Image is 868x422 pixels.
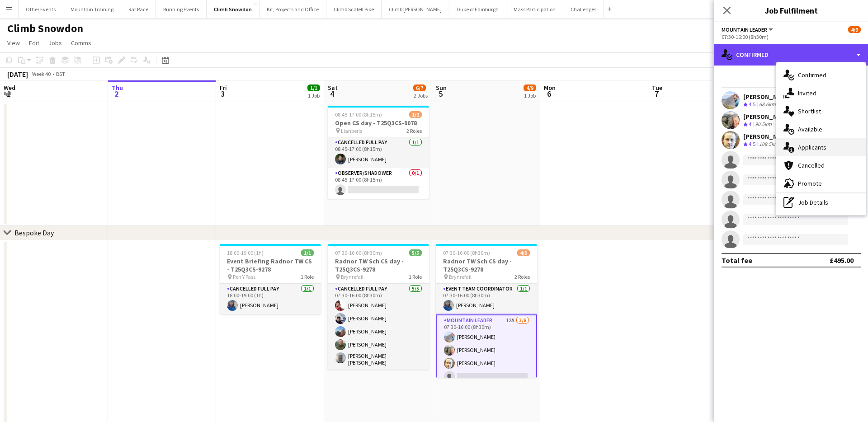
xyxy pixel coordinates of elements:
button: Other Events [19,0,63,18]
div: Confirmed [714,44,868,66]
span: 4/9 [524,84,536,91]
span: Available [798,125,822,133]
span: 1 Role [409,273,422,280]
h3: Radnor TW Sch CS day - T25Q3CS-9278 [328,257,429,273]
button: Running Events [156,0,207,18]
a: Edit [25,37,43,49]
span: 4.5 [749,141,755,147]
div: 2 Jobs [414,92,428,99]
h3: Job Fulfilment [714,5,868,16]
button: Rat Race [121,0,156,18]
div: BST [56,70,65,77]
app-card-role: Observer/Shadower0/108:45-17:00 (8h15m) [328,168,429,199]
h1: Climb Snowdon [7,22,83,35]
app-skills-label: 6/6 [775,121,783,127]
h3: Event Briefing Radnor TW CS - T25Q3CS-9278 [220,257,321,273]
span: Week 40 [30,70,52,77]
div: [PERSON_NAME] [743,113,791,121]
span: 4/9 [517,249,530,256]
span: Confirmed [798,71,826,79]
app-card-role: Cancelled full pay1/118:00-19:00 (1h)[PERSON_NAME] [220,284,321,314]
a: Jobs [45,37,66,49]
span: 07:30-16:00 (8h30m) [443,249,490,256]
app-job-card: 18:00-19:00 (1h)1/1Event Briefing Radnor TW CS - T25Q3CS-9278 Pen Y Pass1 RoleCancelled full pay1... [220,244,321,314]
div: Total fee [722,256,752,265]
app-card-role: Cancelled full pay1/108:45-17:00 (8h15m)[PERSON_NAME] [328,137,429,168]
h3: Radnor TW Sch CS day - T25Q3CS-9278 [436,257,537,273]
span: 4/9 [848,26,861,33]
span: Fri [220,84,227,92]
span: Sun [436,84,447,92]
span: Brynrefail [341,273,363,280]
span: 7 [651,89,662,99]
span: 1/1 [307,84,320,91]
span: 07:30-16:00 (8h30m) [335,249,382,256]
span: Llanberis [341,127,362,134]
app-card-role: Event Team Coordinator1/107:30-16:00 (8h30m)[PERSON_NAME] [436,284,537,314]
div: Bespoke Day [14,228,54,237]
span: 5 [434,89,447,99]
span: Edit [29,39,39,47]
span: 2 Roles [514,273,530,280]
span: 5/5 [409,249,422,256]
div: [PERSON_NAME] [743,132,791,141]
div: [DATE] [7,70,28,79]
a: View [4,37,24,49]
span: 1 [2,89,15,99]
app-job-card: 07:30-16:00 (8h30m)4/9Radnor TW Sch CS day - T25Q3CS-9278 Brynrefail2 RolesEvent Team Coordinator... [436,244,537,378]
span: 08:45-17:00 (8h15m) [335,111,382,118]
button: Mountain Training [63,0,121,18]
button: Kit, Projects and Office [259,0,326,18]
span: Brynrefail [449,273,472,280]
span: Invited [798,89,816,97]
button: Climb [PERSON_NAME] [382,0,449,18]
span: Shortlist [798,107,821,115]
span: Jobs [48,39,62,47]
a: Comms [67,37,95,49]
span: Applicants [798,143,826,151]
span: 6 [542,89,556,99]
button: Climb Snowdon [207,0,259,18]
span: 1/2 [409,111,422,118]
span: Sat [328,84,338,92]
span: 18:00-19:00 (1h) [227,249,264,256]
span: Wed [4,84,15,92]
span: Promote [798,179,822,188]
span: View [7,39,20,47]
span: 1/1 [301,249,314,256]
span: 1 Role [301,273,314,280]
div: 68.6km [757,101,778,108]
span: Thu [112,84,123,92]
span: 4 [749,121,751,127]
span: Comms [71,39,91,47]
div: [PERSON_NAME] [743,93,791,101]
app-job-card: 08:45-17:00 (8h15m)1/2Open CS day - T25Q3CS-9078 Llanberis2 RolesCancelled full pay1/108:45-17:00... [328,106,429,199]
span: 4.5 [749,101,755,108]
span: Mountain Leader [722,26,767,33]
app-job-card: 07:30-16:00 (8h30m)5/5Radnor TW Sch CS day - T25Q3CS-9278 Brynrefail1 RoleCancelled full pay5/507... [328,244,429,370]
div: 108.5km [757,141,780,148]
span: 4 [326,89,338,99]
app-card-role: Cancelled full pay5/507:30-16:00 (8h30m)[PERSON_NAME][PERSON_NAME][PERSON_NAME][PERSON_NAME][PERS... [328,284,429,370]
span: Tue [652,84,662,92]
button: Mountain Leader [722,26,774,33]
div: 1 Job [524,92,536,99]
h3: Open CS day - T25Q3CS-9078 [328,119,429,127]
button: Duke of Edinburgh [449,0,506,18]
button: Climb Scafell Pike [326,0,382,18]
span: Mon [544,84,556,92]
div: 90.5km [753,121,774,128]
div: £495.00 [830,256,854,265]
div: 07:30-16:00 (8h30m) [722,33,861,40]
span: 2 Roles [406,127,422,134]
div: Job Details [776,193,866,211]
button: Mass Participation [506,0,563,18]
span: 2 [110,89,123,99]
span: Cancelled [798,161,825,169]
button: Challenges [563,0,604,18]
span: 6/7 [413,84,426,91]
